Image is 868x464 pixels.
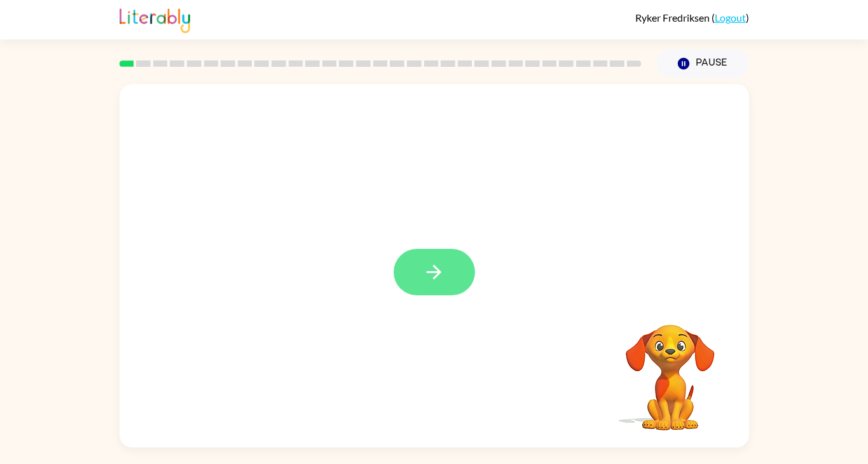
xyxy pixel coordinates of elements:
[120,5,190,33] img: Literably
[715,11,746,24] a: Logout
[635,11,749,24] div: ( )
[657,49,749,78] button: Pause
[635,11,712,24] span: Ryker Fredriksen
[607,305,734,432] video: Your browser must support playing .mp4 files to use Literably. Please try using another browser.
